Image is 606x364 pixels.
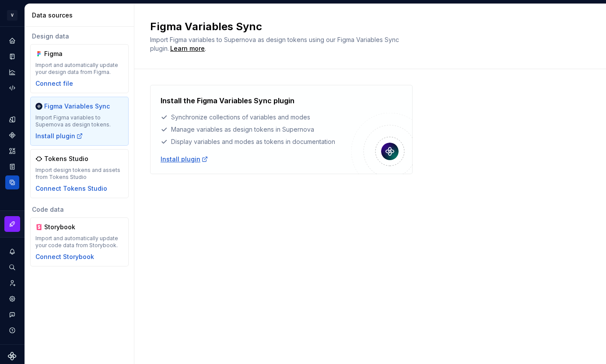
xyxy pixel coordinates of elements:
a: Components [5,128,19,142]
a: Code automation [5,81,19,95]
a: Home [5,34,19,48]
a: Install plugin [161,155,208,164]
div: Synchronize collections of variables and modes [161,113,351,122]
a: Settings [5,292,19,306]
div: Import design tokens and assets from Tokens Studio [35,167,123,181]
a: Data sources [5,175,19,189]
button: Install plugin [35,132,83,140]
a: Design tokens [5,112,19,126]
a: Invite team [5,276,19,290]
div: Import and automatically update your code data from Storybook. [35,235,123,249]
h2: Figma Variables Sync [150,20,580,34]
button: Connect Storybook [35,252,94,261]
a: FigmaImport and automatically update your design data from Figma.Connect file [30,44,129,93]
span: Import Figma variables to Supernova as design tokens using our Figma Variables Sync plugin. [150,36,401,52]
div: Display variables and modes as tokens in documentation [161,137,351,146]
a: Storybook stories [5,160,19,174]
button: Contact support [5,308,19,322]
svg: Supernova Logo [8,352,17,360]
button: Connect file [35,79,73,88]
div: Code data [30,205,129,214]
div: V [7,10,18,21]
div: Figma Variables Sync [44,102,110,111]
div: Design data [30,32,129,41]
button: Search ⌘K [5,260,19,274]
a: StorybookImport and automatically update your code data from Storybook.Connect Storybook [30,217,129,266]
h4: Install the Figma Variables Sync plugin [161,95,294,106]
div: Storybook [44,223,86,231]
div: Import and automatically update your design data from Figma. [35,62,123,76]
a: Analytics [5,65,19,79]
div: Data sources [32,11,130,20]
div: Import Figma variables to Supernova as design tokens. [35,114,123,128]
button: Connect Tokens Studio [35,184,107,193]
div: Tokens Studio [44,154,88,163]
div: Figma [44,49,86,58]
button: Notifications [5,245,19,259]
a: Figma Variables SyncImport Figma variables to Supernova as design tokens.Install plugin [30,97,129,146]
button: V [2,6,23,24]
a: Assets [5,144,19,158]
a: Documentation [5,49,19,63]
a: Tokens StudioImport design tokens and assets from Tokens StudioConnect Tokens Studio [30,149,129,198]
div: Manage variables as design tokens in Supernova [161,125,351,134]
span: . [169,45,206,52]
a: Learn more [170,44,205,53]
